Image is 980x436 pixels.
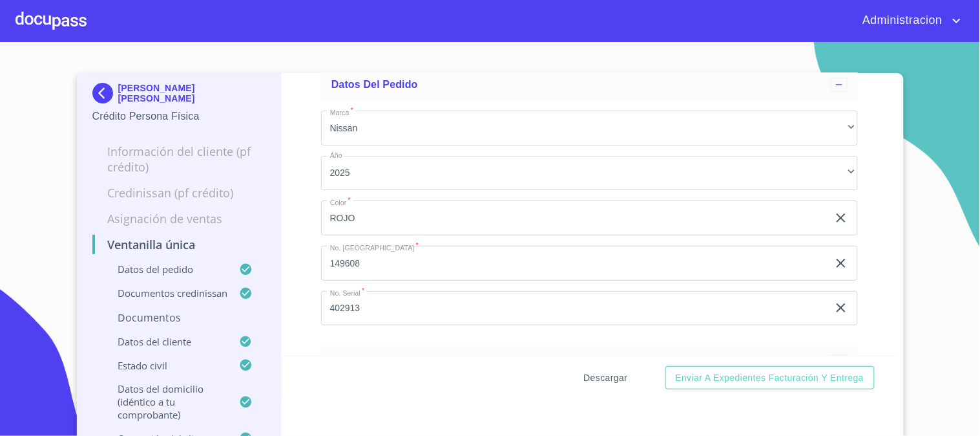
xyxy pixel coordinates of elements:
span: Descargar [584,370,628,386]
p: [PERSON_NAME] [PERSON_NAME] [118,83,266,104]
p: Documentos CrediNissan [92,287,240,300]
button: clear input [833,210,849,226]
p: Datos del pedido [92,263,240,276]
div: Datos del pedido [321,69,858,100]
p: Crédito Persona Física [92,109,266,124]
span: Datos del pedido [331,79,418,90]
button: Enviar a Expedientes Facturación y Entrega [665,366,875,390]
p: Estado civil [92,359,240,372]
span: Enviar a Expedientes Facturación y Entrega [676,370,864,386]
p: Datos del domicilio (idéntico a tu comprobante) [92,382,240,421]
button: account of current user [853,10,964,31]
p: Información del cliente (PF crédito) [92,144,266,175]
span: Administracion [853,10,949,31]
p: Credinissan (PF crédito) [92,185,266,201]
p: Asignación de Ventas [92,211,266,226]
img: Docupass spot blue [92,83,118,104]
button: Descargar [579,366,633,390]
div: [PERSON_NAME] [PERSON_NAME] [92,83,266,109]
button: clear input [833,256,849,271]
p: Ventanilla única [92,237,266,252]
p: Documentos [92,311,266,325]
p: Datos del cliente [92,335,240,348]
div: Nissan [321,111,858,146]
button: clear input [833,300,849,316]
div: 2025 [321,156,858,191]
